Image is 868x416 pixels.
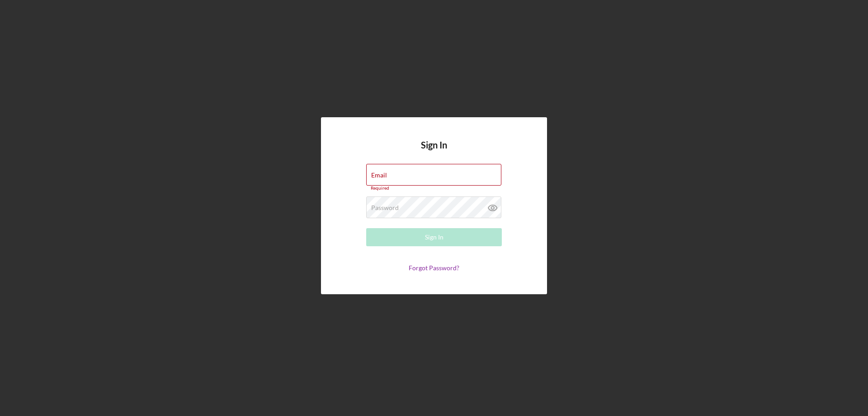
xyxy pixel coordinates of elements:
button: Sign In [366,228,502,246]
h4: Sign In [421,140,447,164]
div: Sign In [425,228,443,246]
label: Password [371,204,399,211]
label: Email [371,172,387,179]
div: Required [366,186,502,191]
a: Forgot Password? [409,264,459,272]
